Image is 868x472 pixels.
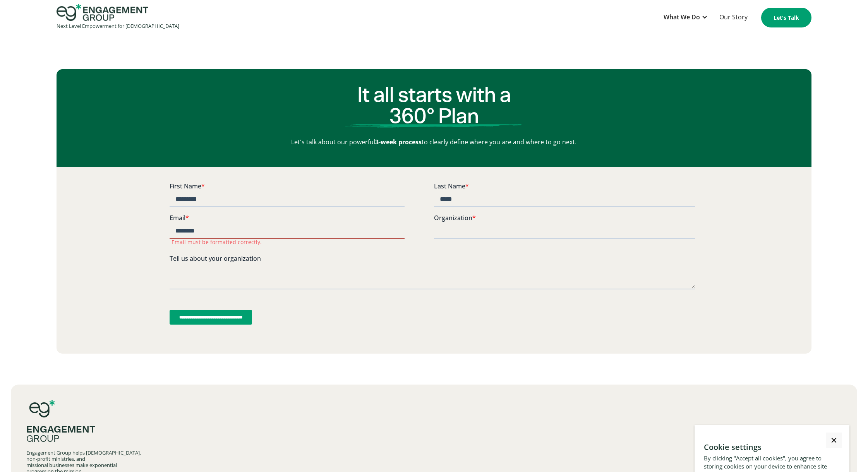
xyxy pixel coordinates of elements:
a: Close Cookie Popup [826,433,842,448]
strong: 3-week process [375,138,422,146]
img: Engagement Group Logo Icon [57,4,148,21]
a: home [57,4,179,31]
p: Let's talk about our powerful to clearly define where you are and where to go next. [291,137,576,147]
strong: Engagement [26,425,96,434]
a: Our Story [715,8,751,27]
div: Cookie settings [704,442,840,453]
label: Email must be formatted correctly. [2,56,264,63]
span: Organization [264,31,303,40]
img: Engagement Group stacked logo [26,400,58,417]
div: Group [26,425,842,444]
a: Let's Talk [761,8,811,27]
h2: It all starts with a 360° Plan [341,79,526,133]
div: What We Do [660,8,712,27]
div: Next Level Empowerment for [DEMOGRAPHIC_DATA] [57,21,179,31]
div: What We Do [664,12,700,22]
iframe: Form 0 [170,182,698,338]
